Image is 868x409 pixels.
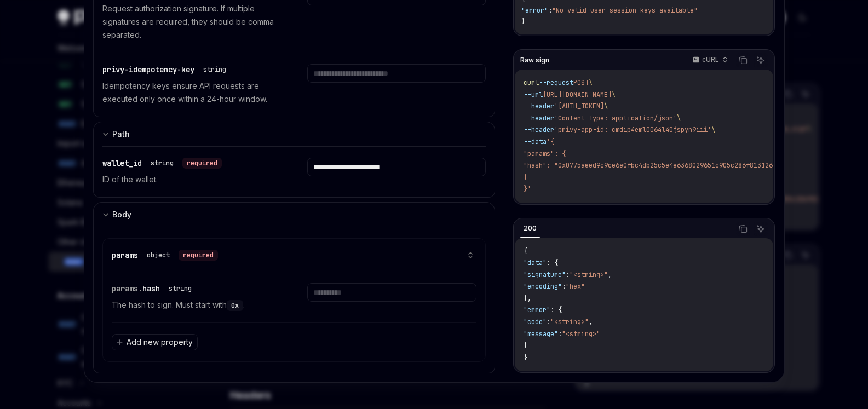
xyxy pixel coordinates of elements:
span: "code" [524,318,547,326]
div: object [147,251,170,260]
span: params [112,250,138,260]
span: "<string>" [562,330,600,338]
span: --header [524,114,554,123]
span: "signature" [524,270,566,279]
span: Raw sign [520,56,549,65]
span: POST [573,78,589,87]
span: { [524,247,527,256]
span: \ [711,125,715,134]
p: Idempotency keys ensure API requests are executed only once within a 24-hour window. [102,79,281,106]
span: "message" [524,330,558,338]
button: Copy the contents from the code block [736,222,750,236]
span: : [548,6,552,15]
span: } [524,353,527,362]
span: 0x [231,301,239,310]
span: , [589,318,593,326]
div: params [112,250,218,261]
span: --data [524,137,547,146]
span: --url [524,90,543,99]
span: "error" [524,306,550,314]
button: Ask AI [754,222,768,236]
span: params. [112,284,142,293]
span: '{ [547,137,554,146]
span: }' [524,185,531,193]
span: "error" [521,6,548,15]
span: "No valid user session keys available" [552,6,698,15]
div: Path [112,128,130,141]
span: --request [539,78,573,87]
button: expand input section [93,122,496,146]
span: : { [550,306,562,314]
span: "<string>" [550,318,589,326]
span: : { [547,258,558,267]
span: 'privy-app-id: cmdip4eml0064l40jspyn9iii' [554,125,711,134]
span: } [524,173,527,182]
div: params.hash [112,283,196,294]
span: --header [524,102,554,111]
span: hash [142,284,160,293]
span: "hash": "0x0775aeed9c9ce6e0fbc4db25c5e4e6368029651c905c286f813126a09025a21e" [524,161,815,170]
button: Ask AI [754,53,768,67]
p: The hash to sign. Must start with . [112,298,281,312]
div: wallet_id [102,158,222,169]
div: string [169,284,192,293]
span: wallet_id [102,158,142,168]
span: Add new property [127,337,193,348]
span: "params": { [524,149,566,158]
div: 200 [520,222,540,235]
span: "encoding" [524,282,562,291]
span: } [524,341,527,350]
div: Body [112,208,131,221]
span: \ [589,78,593,87]
span: privy-idempotency-key [102,65,194,74]
div: privy-idempotency-key [102,64,231,75]
span: , [608,270,612,279]
button: Add new property [112,334,198,350]
span: curl [524,78,539,87]
div: string [203,65,226,74]
p: Request authorization signature. If multiple signatures are required, they should be comma separa... [102,2,281,42]
span: : [558,330,562,338]
span: \ [677,114,681,123]
span: 'Content-Type: application/json' [554,114,677,123]
span: \ [612,90,616,99]
span: "data" [524,258,547,267]
p: ID of the wallet. [102,173,281,186]
button: cURL [686,51,733,70]
span: "hex" [566,282,585,291]
span: --header [524,125,554,134]
span: } [521,17,525,26]
span: }, [524,294,531,303]
p: cURL [702,55,719,64]
span: : [562,282,566,291]
div: required [182,158,222,169]
span: "<string>" [570,270,608,279]
div: required [179,250,218,261]
span: \ [604,102,608,111]
span: : [547,318,550,326]
button: Copy the contents from the code block [736,53,750,67]
button: expand input section [93,202,496,227]
span: '[AUTH_TOKEN] [554,102,604,111]
div: string [151,159,174,168]
span: [URL][DOMAIN_NAME] [543,90,612,99]
span: : [566,270,570,279]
